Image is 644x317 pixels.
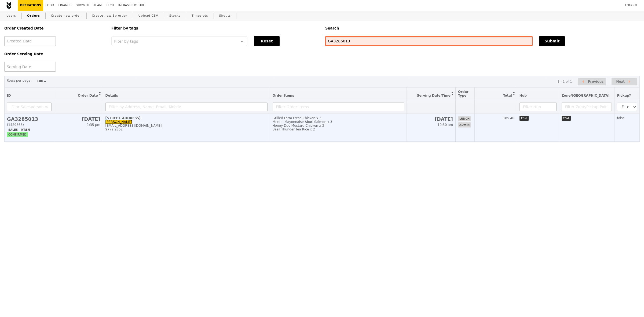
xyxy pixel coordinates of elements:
[7,94,11,97] span: ID
[7,78,32,83] label: Rows per page:
[458,122,471,127] span: admin
[7,127,31,132] span: Sales - Jyren
[105,94,118,97] span: Details
[111,26,319,30] h5: Filter by tags
[539,36,565,46] button: Submit
[6,2,11,9] img: Grain logo
[7,132,28,137] span: confirmed
[273,120,404,124] div: Mentai Mayonnaise Aburi Salmon x 3
[136,11,160,21] a: Upload CSV
[4,11,18,21] a: Users
[519,103,557,111] input: Filter Hub
[167,11,183,21] a: Stocks
[7,123,52,127] div: (1489666)
[325,26,640,30] h5: Search
[90,11,130,21] a: Create new 3p order
[7,116,52,122] h2: GA3285013
[519,94,527,97] span: Hub
[273,116,404,120] div: Grilled Farm Fresh Chicken x 3
[503,116,514,120] span: 185.40
[562,94,610,97] span: Zone/[GEOGRAPHIC_DATA]
[273,127,404,131] div: Basil Thunder Tea Rice x 2
[105,127,268,131] div: 9772 2852
[4,36,56,46] input: Created Date
[578,78,606,86] button: Previous
[87,123,100,127] span: 1:35 pm
[4,62,56,72] input: Serving Date
[273,103,404,111] input: Filter Order Items
[105,116,268,120] div: [STREET_ADDRESS]
[57,116,100,122] h2: [DATE]
[438,123,453,127] span: 10:30 am
[273,94,294,97] span: Order Items
[49,11,83,21] a: Create new order
[189,11,210,21] a: Timeslots
[588,78,604,85] span: Previous
[409,116,453,122] h2: [DATE]
[4,26,105,30] h5: Order Created Date
[25,11,42,21] a: Orders
[617,94,631,97] span: Pickup?
[458,116,471,121] span: lunch
[612,78,637,86] button: Next
[105,103,268,111] input: Filter by Address, Name, Email, Mobile
[254,36,280,46] button: Reset
[325,36,533,46] input: Search any field
[616,78,625,85] span: Next
[557,80,572,83] div: 1 - 1 of 1
[562,103,612,111] input: Filter Zone/Pickup Point
[105,124,268,127] div: [EMAIL_ADDRESS][DOMAIN_NAME]
[562,116,571,121] span: TS-L
[519,116,529,121] span: TS-L
[458,90,469,97] span: Order Type
[617,116,625,120] span: false
[114,39,138,43] span: Filter by tags
[4,52,105,56] h5: Order Serving Date
[273,124,404,127] div: Honey Duo Mustard Chicken x 3
[7,103,52,111] input: ID or Salesperson name
[217,11,233,21] a: Shouts
[105,120,132,124] a: [PERSON_NAME]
